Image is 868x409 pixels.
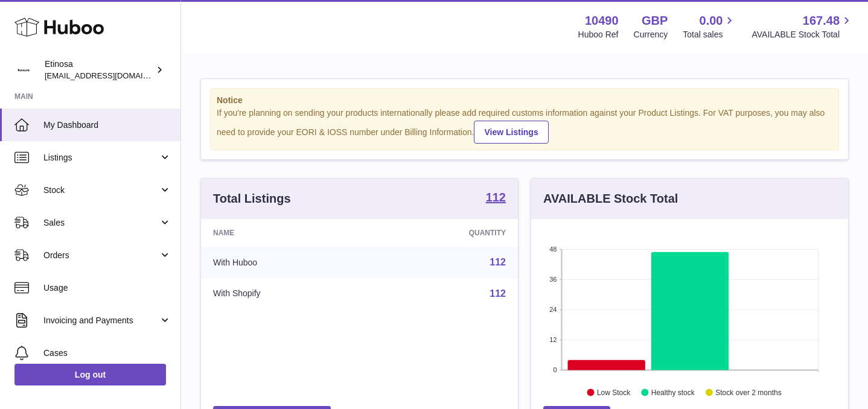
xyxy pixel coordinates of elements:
[201,219,372,247] th: Name
[43,282,171,294] span: Usage
[553,366,557,373] text: 0
[543,191,678,207] h3: AVAILABLE Stock Total
[474,121,548,144] a: View Listings
[578,29,619,40] div: Huboo Ref
[14,364,166,385] a: Log out
[490,288,506,299] a: 112
[549,336,557,343] text: 12
[549,246,557,253] text: 48
[549,306,557,313] text: 24
[43,152,159,163] span: Listings
[372,219,518,247] th: Quantity
[45,59,153,81] div: Etinosa
[700,13,723,29] span: 0.00
[43,185,159,196] span: Stock
[201,278,372,309] td: With Shopify
[651,388,695,396] text: Healthy stock
[634,29,668,40] div: Currency
[213,191,291,207] h3: Total Listings
[43,217,159,229] span: Sales
[752,29,854,40] span: AVAILABLE Stock Total
[642,13,668,29] strong: GBP
[803,13,840,29] span: 167.48
[549,276,557,283] text: 36
[486,191,506,206] a: 112
[752,13,854,40] a: 167.48 AVAILABLE Stock Total
[490,257,506,267] a: 112
[43,250,159,261] span: Orders
[43,119,171,131] span: My Dashboard
[597,388,631,396] text: Low Stock
[14,61,33,79] img: Wolphuk@gmail.com
[43,347,171,359] span: Cases
[683,13,736,40] a: 0.00 Total sales
[45,71,177,80] span: [EMAIL_ADDRESS][DOMAIN_NAME]
[201,247,372,278] td: With Huboo
[585,13,619,29] strong: 10490
[715,388,781,396] text: Stock over 2 months
[217,107,832,144] div: If you're planning on sending your products internationally please add required customs informati...
[43,315,159,326] span: Invoicing and Payments
[683,29,736,40] span: Total sales
[486,191,506,203] strong: 112
[217,95,832,106] strong: Notice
